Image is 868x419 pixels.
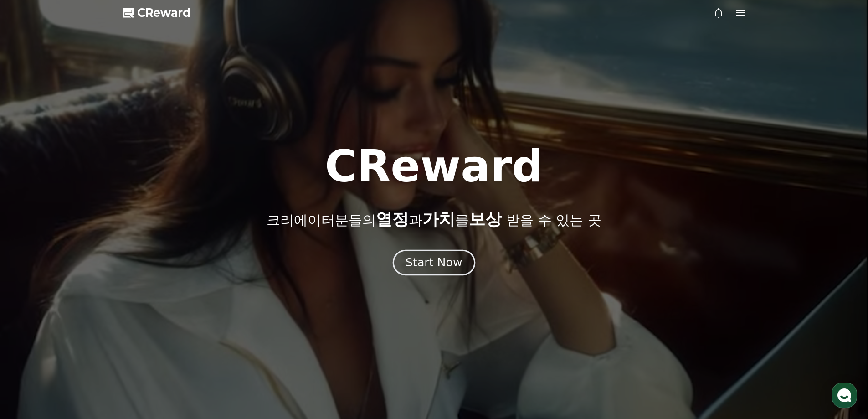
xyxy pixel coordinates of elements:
p: 크리에이터분들의 과 를 받을 수 있는 곳 [267,210,601,228]
h1: CReward [325,145,543,188]
a: 홈 [3,289,60,312]
span: CReward [137,5,191,20]
span: 설정 [141,303,152,310]
span: 가치 [422,210,455,228]
a: Start Now [395,259,473,268]
a: 대화 [60,289,118,312]
div: Start Now [406,255,462,270]
a: 설정 [118,289,175,312]
span: 열정 [376,210,409,228]
span: 보상 [469,210,502,228]
a: CReward [123,5,191,20]
span: 대화 [83,303,94,310]
button: Start Now [393,249,475,275]
span: 홈 [29,303,34,310]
